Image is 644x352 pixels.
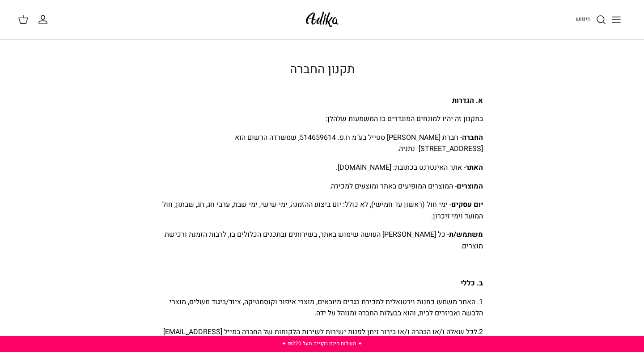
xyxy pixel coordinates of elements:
h1: תקנון החברה [161,62,483,77]
span: 1. האתר משמש כחנות וירטואלית למכירת בגדים מיובאים, מוצרי איפור וקוסמטיקה, ציוד/ביגוד משלים, מוצרי... [169,297,483,319]
strong: החברה [462,132,483,143]
strong: האתר [466,162,483,173]
span: 2. [163,327,483,349]
span: - ימי חול (ראשון עד חמישי), לא כולל: יום ביצוע ההזמנה, ימי שישי, ימי שבת, ערבי חג, חג, שבתון, חול... [162,199,483,222]
span: בתקנון זה יהיו למונחים המוגדרים בו המשמעות שלהלן: [326,113,483,124]
button: Toggle menu [606,10,626,29]
span: - אתר האינטרנט בכתובת: [DOMAIN_NAME]. [336,162,483,173]
span: - כל [PERSON_NAME] העושה שימוש באתר, בשירותים ובתכנים הכלולים בו, לרבות הזמנת ורכישת מוצרים. [165,229,483,251]
strong: יום עסקים [451,199,483,210]
span: לכל שאלה ו/או הבהרה ו/או בירור ניתן לפנות ישירות לשירות הלקוחות של החברה במייל [EMAIL_ADDRESS][DO... [163,327,483,349]
span: חיפוש [576,15,591,23]
a: החשבון שלי [38,14,52,25]
a: חיפוש [576,14,606,25]
strong: משתמש/ת [449,229,483,240]
span: - המוצרים המופיעים באתר ומוצעים למכירה. [329,181,483,192]
strong: א. הגדרות [452,95,483,106]
a: ✦ משלוח חינם בקנייה מעל ₪220 ✦ [282,339,362,348]
img: Adika IL [303,9,341,30]
strong: המוצרים [457,181,483,192]
strong: ב. כללי [461,278,483,289]
span: - חברת [PERSON_NAME] סטייל בע"מ ח.פ. 514659614, שמשרדה הרשום הוא [STREET_ADDRESS] נתניה. [235,132,483,155]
